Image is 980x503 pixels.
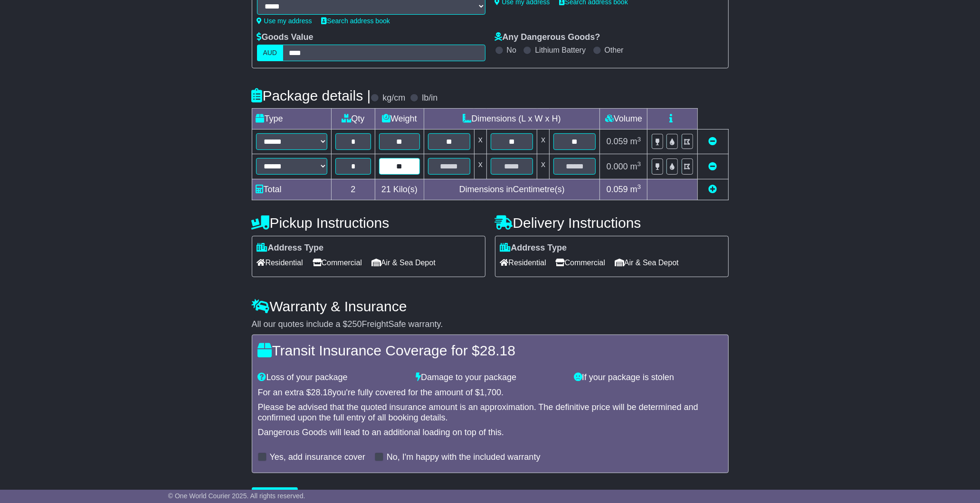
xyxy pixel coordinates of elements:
[258,428,723,438] div: Dangerous Goods will lead to an additional loading on top of this.
[535,46,586,55] label: Lithium Battery
[424,179,600,200] td: Dimensions in Centimetre(s)
[252,298,729,314] h4: Warranty & Insurance
[252,319,729,330] div: All our quotes include a $ FreightSafe warranty.
[382,93,405,103] label: kg/cm
[709,185,717,194] a: Add new item
[348,319,362,329] span: 250
[637,136,641,143] sup: 3
[480,388,501,397] span: 1,700
[371,255,436,270] span: Air & Sea Depot
[630,137,641,146] span: m
[257,255,303,270] span: Residential
[495,32,600,43] label: Any Dangerous Goods?
[474,130,486,154] td: x
[252,109,331,130] td: Type
[607,185,628,194] span: 0.059
[422,93,438,103] label: lb/in
[331,179,375,200] td: 2
[495,215,729,231] h4: Delivery Instructions
[709,162,717,171] a: Remove this item
[637,183,641,190] sup: 3
[313,255,362,270] span: Commercial
[257,243,324,253] label: Address Type
[500,243,567,253] label: Address Type
[556,255,605,270] span: Commercial
[607,137,628,146] span: 0.059
[630,185,641,194] span: m
[375,109,424,130] td: Weight
[537,130,550,154] td: x
[252,88,371,103] h4: Package details |
[270,452,365,463] label: Yes, add insurance cover
[630,162,641,171] span: m
[375,179,424,200] td: Kilo(s)
[615,255,679,270] span: Air & Sea Depot
[311,388,333,397] span: 28.18
[411,373,569,383] div: Damage to your package
[500,255,546,270] span: Residential
[605,46,624,55] label: Other
[480,343,515,358] span: 28.18
[600,109,647,130] td: Volume
[258,388,723,398] div: For an extra $ you're fully covered for the amount of $ .
[252,215,485,231] h4: Pickup Instructions
[381,185,391,194] span: 21
[537,154,550,179] td: x
[474,154,486,179] td: x
[258,402,723,423] div: Please be advised that the quoted insurance amount is an approximation. The definitive price will...
[257,45,284,61] label: AUD
[322,17,390,25] a: Search address book
[331,109,375,130] td: Qty
[257,32,314,43] label: Goods Value
[387,452,541,463] label: No, I'm happy with the included warranty
[252,179,331,200] td: Total
[424,109,600,130] td: Dimensions (L x W x H)
[709,137,717,146] a: Remove this item
[637,160,641,168] sup: 3
[257,17,312,25] a: Use my address
[569,373,727,383] div: If your package is stolen
[168,492,305,500] span: © One World Courier 2025. All rights reserved.
[607,162,628,171] span: 0.000
[258,343,723,358] h4: Transit Insurance Coverage for $
[253,373,411,383] div: Loss of your package
[507,46,516,55] label: No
